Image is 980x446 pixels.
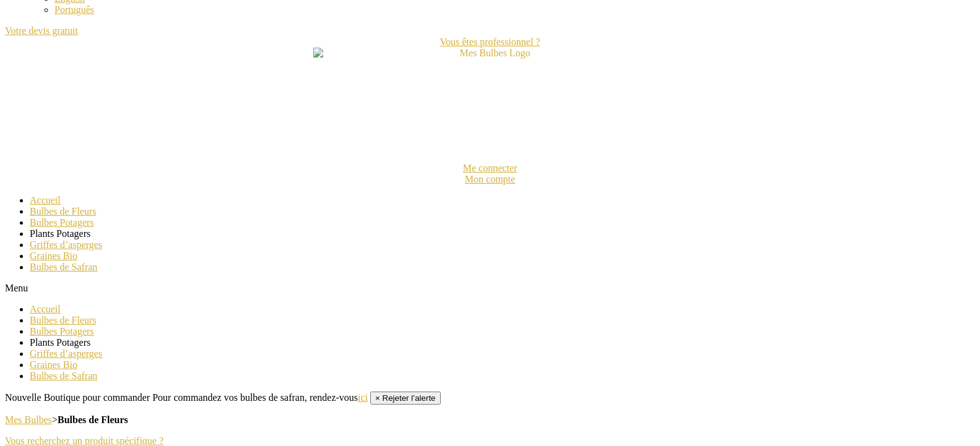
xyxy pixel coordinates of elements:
div: Menu Toggle [5,283,975,294]
span: Vous êtes professionnel ? [440,36,540,48]
img: Mes Bulbes Logo [313,48,667,163]
a: Plants Potagers [30,337,90,348]
a: Vous êtes professionnel ? [5,36,975,48]
span: Pour commandez vos bulbes de safran, rendez-vous [152,392,368,403]
a: Graines Bio [30,251,77,261]
a: Griffes d’asperges [30,348,102,359]
a: Accueil [30,304,61,314]
a: Mon compte [5,174,975,185]
a: Bulbes de Safran [30,262,97,272]
a: Me connecter [5,163,975,174]
a: Vous recherchez un produit spécifique ? [5,435,163,446]
span: > [5,414,128,425]
a: Graines Bio [30,359,77,370]
a: Griffes d’asperges [30,239,102,250]
a: Português [54,4,94,15]
a: Bulbes Potagers [30,326,94,337]
span: Menu [5,283,28,293]
a: ici [358,392,368,403]
a: Votre devis gratuit [5,25,78,36]
span: Me connecter [463,163,518,174]
a: Bulbes de Fleurs [30,206,97,217]
a: Bulbes de Fleurs [30,315,97,325]
a: Accueil [30,195,61,205]
a: Mes Bulbes [5,414,52,425]
span: Nouvelle Boutique pour commander [5,392,150,403]
span: × [375,393,380,403]
button: Rejeter l’alerte [370,392,440,405]
strong: Bulbes de Fleurs [58,414,128,425]
span: Mon compte [465,174,515,185]
a: Bulbes Potagers [30,217,94,228]
a: Bulbes de Safran [30,371,97,381]
span: Rejeter l’alerte [383,393,436,403]
a: Plants Potagers [30,228,90,239]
